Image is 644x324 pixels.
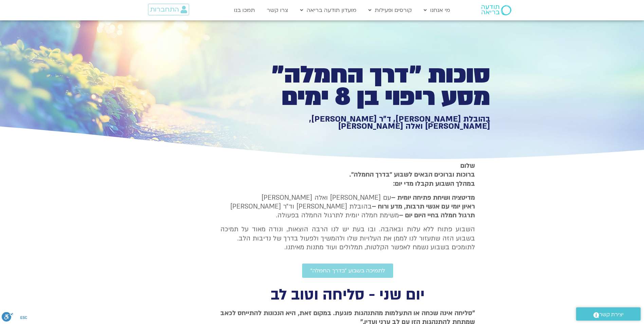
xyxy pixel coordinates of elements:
[255,64,490,108] h1: סוכות ״דרך החמלה״ מסע ריפוי בן 8 ימים
[220,288,475,302] h2: יום שני - סליחה וטוב לב
[148,4,189,15] a: התחברות
[399,211,475,220] b: תרגול חמלה בחיי היום יום –
[391,193,475,202] strong: מדיטציה ושיחת פתיחה יומית –
[302,264,393,278] a: לתמיכה בשבוע ״בדרך החמלה״
[576,307,641,321] a: יצירת קשר
[220,193,475,220] p: עם [PERSON_NAME] ואלה [PERSON_NAME] בהובלת [PERSON_NAME] וד״ר [PERSON_NAME] משימת חמלה יומית לתרג...
[460,161,475,170] strong: שלום
[365,4,415,17] a: קורסים ופעילות
[150,6,179,13] span: התחברות
[255,115,490,130] h1: בהובלת [PERSON_NAME], ד״ר [PERSON_NAME], [PERSON_NAME] ואלה [PERSON_NAME]
[231,4,258,17] a: תמכו בנו
[372,202,475,211] b: ראיון יומי עם אנשי תרבות, מדע ורוח –
[420,4,454,17] a: מי אנחנו
[220,225,475,252] p: השבוע פתוח ללא עלות ובאהבה. ובו בעת יש לנו הרבה הוצאות, ונודה מאוד על תמיכה בשבוע הזה שתעזור לנו ...
[310,268,385,274] span: לתמיכה בשבוע ״בדרך החמלה״
[481,5,511,15] img: תודעה בריאה
[297,4,360,17] a: מועדון תודעה בריאה
[349,170,475,188] strong: ברוכות וברוכים הבאים לשבוע ״בדרך החמלה״. במהלך השבוע תקבלו מדי יום:
[263,4,292,17] a: צרו קשר
[599,310,624,319] span: יצירת קשר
